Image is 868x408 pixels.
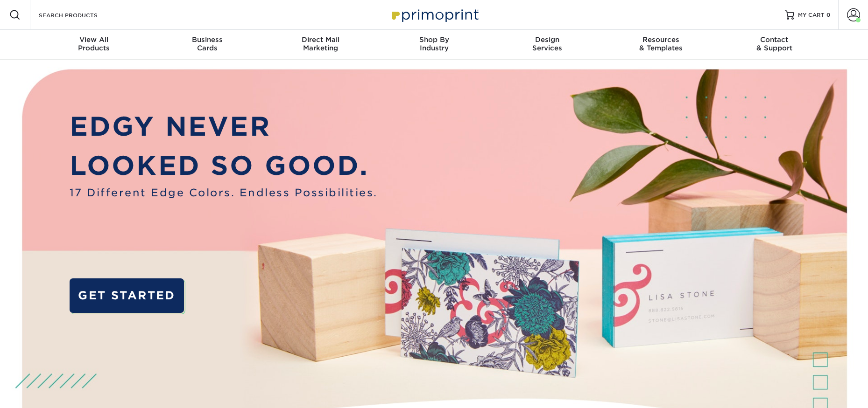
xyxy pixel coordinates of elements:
a: Shop ByIndustry [377,30,491,60]
a: DesignServices [491,30,604,60]
div: Cards [150,35,264,52]
span: MY CART [798,11,825,19]
span: Shop By [377,35,491,44]
span: Resources [604,35,718,44]
a: Direct MailMarketing [264,30,377,60]
div: & Templates [604,35,718,52]
input: SEARCH PRODUCTS..... [38,9,129,21]
a: Contact& Support [718,30,831,60]
span: 17 Different Edge Colors. Endless Possibilities. [70,185,378,201]
p: LOOKED SO GOOD. [70,146,378,185]
div: Marketing [264,35,377,52]
span: View All [37,35,151,44]
span: Contact [718,35,831,44]
p: EDGY NEVER [70,107,378,146]
a: Resources& Templates [604,30,718,60]
span: 0 [826,12,831,18]
div: Services [491,35,604,52]
div: Products [37,35,151,52]
a: BusinessCards [150,30,264,60]
span: Business [150,35,264,44]
a: View AllProducts [37,30,151,60]
a: GET STARTED [70,278,184,312]
div: Industry [377,35,491,52]
img: Primoprint [388,5,481,25]
div: & Support [718,35,831,52]
span: Design [491,35,604,44]
span: Direct Mail [264,35,377,44]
